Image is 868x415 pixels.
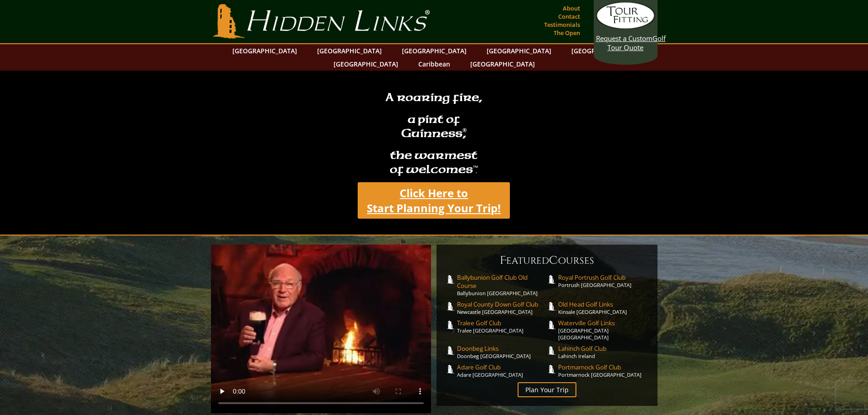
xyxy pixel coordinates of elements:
[380,87,488,182] h2: A roaring fire, a pint of Guinness , the warmest of welcomesâ„¢.
[558,344,648,353] span: Lahinch Golf Club
[457,273,547,297] a: Ballybunion Golf Club Old CourseBallybunion [GEOGRAPHIC_DATA]
[457,300,547,315] a: Royal County Down Golf ClubNewcastle [GEOGRAPHIC_DATA]
[558,344,648,359] a: Lahinch Golf ClubLahinch Ireland
[558,363,648,371] span: Portmarnock Golf Club
[560,2,582,15] a: About
[567,44,641,57] a: [GEOGRAPHIC_DATA]
[457,363,547,378] a: Adare Golf ClubAdare [GEOGRAPHIC_DATA]
[446,253,648,268] h6: eatured ourses
[500,253,506,268] span: F
[549,253,558,268] span: C
[551,26,582,39] a: The Open
[313,44,386,57] a: [GEOGRAPHIC_DATA]
[558,273,648,282] span: Royal Portrush Golf Club
[457,363,547,371] span: Adare Golf Club
[596,34,652,43] span: Request a Custom
[414,57,455,71] a: Caribbean
[558,319,648,327] span: Waterville Golf Links
[558,363,648,378] a: Portmarnock Golf ClubPortmarnock [GEOGRAPHIC_DATA]
[558,300,648,308] span: Old Head Golf Links
[466,57,539,71] a: [GEOGRAPHIC_DATA]
[457,319,547,334] a: Tralee Golf ClubTralee [GEOGRAPHIC_DATA]
[358,182,510,219] a: Click Here toStart Planning Your Trip!
[228,44,302,57] a: [GEOGRAPHIC_DATA]
[558,300,648,315] a: Old Head Golf LinksKinsale [GEOGRAPHIC_DATA]
[457,344,547,359] a: Doonbeg LinksDoonbeg [GEOGRAPHIC_DATA]
[558,273,648,288] a: Royal Portrush Golf ClubPortrush [GEOGRAPHIC_DATA]
[457,344,547,353] span: Doonbeg Links
[558,319,648,341] a: Waterville Golf Links[GEOGRAPHIC_DATA] [GEOGRAPHIC_DATA]
[457,273,547,290] span: Ballybunion Golf Club Old Course
[542,18,582,31] a: Testimonials
[596,2,655,52] a: Request a CustomGolf Tour Quote
[556,10,582,23] a: Contact
[518,382,576,397] a: Plan Your Trip
[457,300,547,308] span: Royal County Down Golf Club
[482,44,556,57] a: [GEOGRAPHIC_DATA]
[457,319,547,327] span: Tralee Golf Club
[397,44,471,57] a: [GEOGRAPHIC_DATA]
[329,57,403,71] a: [GEOGRAPHIC_DATA]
